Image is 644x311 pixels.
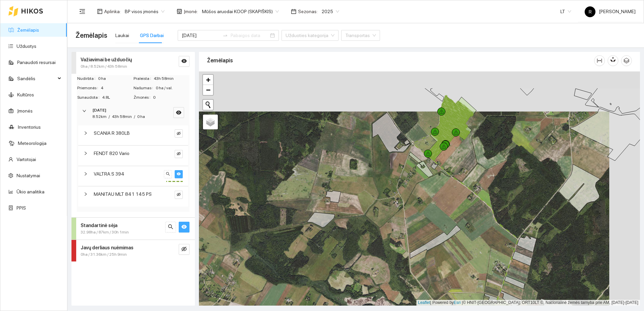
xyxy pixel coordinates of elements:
[184,8,198,15] span: Įmonė :
[137,114,145,119] span: 0 ha
[109,114,110,119] span: /
[78,125,188,145] div: SCANIA R 380LBeye-invisible
[92,114,107,119] span: 8.52km
[462,300,463,305] span: |
[173,107,184,118] button: eye
[175,170,183,178] button: eye
[17,27,39,33] a: Žemėlapis
[77,75,98,82] span: Nudirbta
[175,129,183,137] button: eye-invisible
[177,172,181,177] span: eye
[177,152,181,156] span: eye-invisible
[206,75,210,84] span: +
[203,75,213,85] a: Zoom in
[202,6,279,17] span: Mūšos aruodai KOOP (SKAPIŠKIS)
[17,157,36,162] a: Vartotojai
[179,244,189,255] button: eye-invisible
[153,94,189,101] span: 0
[84,131,88,135] span: right
[203,100,213,110] button: Initiate a new search
[17,60,56,65] a: Panaudoti resursai
[78,166,188,186] div: VALTRA.S 394searcheye
[17,205,26,211] a: PPIS
[231,32,269,39] input: Pabaigos data
[71,52,195,74] div: Važiavimai be užduočių0ha / 8.52km / 43h 58mineye
[168,224,173,230] span: search
[165,222,176,232] button: search
[223,33,228,38] span: swap-right
[298,8,318,15] span: Sezonas :
[454,300,461,305] a: Esri
[94,129,130,137] span: SCANIA R 380LB
[203,85,213,95] a: Zoom out
[78,146,188,165] div: FENDT 820 Varioeye-invisible
[18,141,47,146] a: Meteorologija
[76,30,107,41] span: Žemėlapis
[182,32,220,39] input: Pradžios data
[81,63,127,70] span: 0ha / 8.52km / 43h 58min
[104,8,121,15] span: Aplinka :
[81,245,134,250] strong: Javų derliaus nuėmimas
[94,170,124,178] span: VALTRA.S 394
[84,172,88,176] span: right
[101,85,133,91] span: 4
[176,110,181,116] span: eye
[140,32,164,39] div: GPS Darbai
[164,170,172,178] button: search
[154,75,189,82] span: 43h 58min
[115,32,129,39] div: Laukai
[84,192,88,196] span: right
[418,300,430,305] a: Leaflet
[77,85,101,91] span: Priemonės
[84,151,88,155] span: right
[134,114,135,119] span: /
[207,51,594,70] div: Žemėlapis
[94,190,152,198] span: MANITAU MLT 841 145 PS
[166,172,170,177] span: search
[175,191,183,199] button: eye-invisible
[17,108,33,114] a: Įmonės
[560,6,571,17] span: LT
[179,222,189,232] button: eye
[17,92,34,97] a: Kultūros
[203,115,218,129] a: Layers
[206,86,210,94] span: −
[181,246,187,253] span: eye-invisible
[81,229,129,236] span: 32.98ha / 87km / 30h 1min
[17,72,56,85] span: Sandėlis
[98,75,133,82] span: 0 ha
[291,9,296,14] span: calendar
[18,124,41,130] a: Inventorius
[17,189,45,194] a: Ūkio analitika
[102,94,133,101] span: 4.8L
[181,224,187,230] span: eye
[112,114,132,119] span: 43h 58min
[177,131,181,136] span: eye-invisible
[71,218,195,240] div: Standartinė sėja32.98ha / 87km / 30h 1minsearcheye
[78,186,188,206] div: MANITAU MLT 841 145 PSeye-invisible
[594,55,605,66] button: column-width
[585,9,636,14] span: [PERSON_NAME]
[81,223,117,228] strong: Standartinė sėja
[223,33,228,38] span: to
[134,75,154,82] span: Praleista
[416,300,640,306] div: | Powered by © HNIT-[GEOGRAPHIC_DATA]; ORT10LT ©, Nacionalinė žemės tarnyba prie AM, [DATE]-[DATE]
[594,58,605,63] span: column-width
[71,240,195,262] div: Javų derliaus nuėmimas0ha / 31.36km / 25h 9mineye-invisible
[82,109,86,113] span: right
[81,57,132,62] strong: Važiavimai be užduočių
[125,6,165,17] span: BP visos įmonės
[179,56,189,67] button: eye
[177,192,181,197] span: eye-invisible
[175,150,183,158] button: eye-invisible
[77,103,189,124] div: [DATE]8.52km/43h 58min/0 haeye
[97,9,103,14] span: layout
[94,150,129,157] span: FENDT 820 Vario
[17,43,36,49] a: Užduotys
[181,58,187,65] span: eye
[92,108,106,113] strong: [DATE]
[177,9,182,14] span: shop
[79,8,85,14] span: menu-fold
[76,5,89,18] button: menu-fold
[589,6,592,17] span: R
